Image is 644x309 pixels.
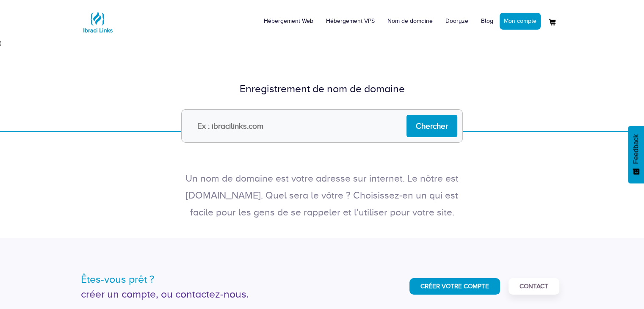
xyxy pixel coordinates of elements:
[181,109,463,143] input: Ex : ibracilinks.com
[628,126,644,183] button: Feedback - Afficher l’enquête
[409,278,500,295] a: Créer Votre Compte
[475,8,500,34] a: Blog
[81,287,316,302] div: créer un compte, ou contactez-nous.
[381,8,439,34] a: Nom de domaine
[439,8,475,34] a: Dooryze
[509,278,559,295] a: Contact
[178,170,466,221] p: Un nom de domaine est votre adresse sur internet. Le nôtre est [DOMAIN_NAME]. Quel sera le vôtre ...
[81,272,316,287] div: Êtes-vous prêt ?
[81,81,564,97] div: Enregistrement de nom de domaine
[602,267,634,299] iframe: Drift Widget Chat Controller
[406,115,457,137] input: Chercher
[500,13,541,30] a: Mon compte
[257,8,320,34] a: Hébergement Web
[632,134,640,164] span: Feedback
[320,8,381,34] a: Hébergement VPS
[81,5,115,39] img: Logo Ibraci Links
